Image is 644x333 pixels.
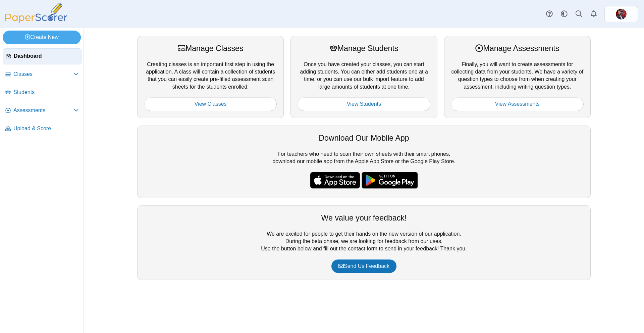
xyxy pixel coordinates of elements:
span: Classes [13,70,73,78]
a: View Assessments [451,97,584,111]
img: google-play-badge.png [362,172,418,189]
div: Finally, you will want to create assessments for collecting data from your students. We have a va... [444,36,591,118]
a: Dashboard [3,48,82,64]
div: We are excited for people to get their hands on the new version of our application. During the be... [137,205,591,280]
div: Download Our Mobile App [144,133,584,143]
a: PaperScorer [3,18,70,24]
a: Create New [3,31,81,44]
span: Assessments [13,107,73,114]
span: Send Us Feedback [338,263,389,269]
div: Manage Assessments [451,43,584,54]
span: Upload & Score [13,125,79,132]
a: Students [3,85,82,101]
a: View Classes [144,97,277,111]
a: Alerts [586,7,601,21]
span: Students [13,89,79,96]
a: Assessments [3,103,82,119]
img: ps.yyrSfKExD6VWH9yo [616,9,627,19]
a: View Students [298,97,430,111]
a: ps.yyrSfKExD6VWH9yo [604,6,638,22]
div: Manage Students [298,43,430,54]
span: Dashboard [14,52,78,60]
img: apple-store-badge.svg [310,172,360,189]
a: Classes [3,66,82,83]
div: For teachers who need to scan their own sheets with their smart phones, download our mobile app f... [137,126,591,198]
a: Upload & Score [3,121,82,137]
div: Creating classes is an important first step in using the application. A class will contain a coll... [137,36,284,118]
span: Greg Mullen [616,9,627,19]
div: Once you have created your classes, you can start adding students. You can either add students on... [290,36,437,118]
div: We value your feedback! [144,212,584,223]
div: Manage Classes [144,43,277,54]
a: Send Us Feedback [331,259,396,273]
img: PaperScorer [3,3,70,23]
